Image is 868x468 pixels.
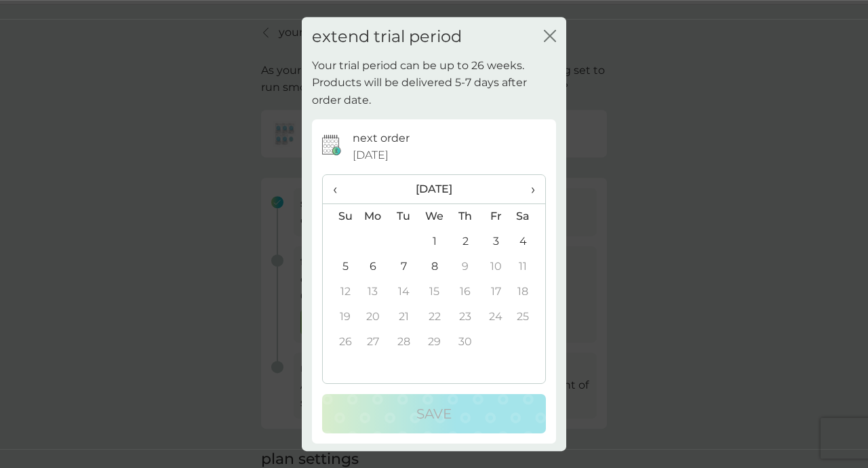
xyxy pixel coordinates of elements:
[511,203,545,229] th: Sa
[323,330,357,355] td: 26
[419,229,450,254] td: 1
[333,175,347,203] span: ‹
[389,305,419,330] td: 21
[511,229,545,254] td: 4
[312,57,556,109] p: Your trial period can be up to 26 weeks. Products will be delivered 5-7 days after order date.
[450,279,481,305] td: 16
[357,175,511,204] th: [DATE]
[323,203,357,229] th: Su
[419,254,450,279] td: 8
[481,229,511,254] td: 3
[357,254,389,279] td: 6
[357,330,389,355] td: 27
[357,203,389,229] th: Mo
[357,305,389,330] td: 20
[322,394,546,433] button: Save
[450,330,481,355] td: 30
[481,254,511,279] td: 10
[450,254,481,279] td: 9
[511,305,545,330] td: 25
[481,279,511,305] td: 17
[416,403,452,425] p: Save
[481,203,511,229] th: Fr
[389,279,419,305] td: 14
[450,305,481,330] td: 23
[511,279,545,305] td: 18
[419,203,450,229] th: We
[481,305,511,330] td: 24
[353,147,389,164] span: [DATE]
[521,175,535,203] span: ›
[323,305,357,330] td: 19
[544,30,556,44] button: close
[511,254,545,279] td: 11
[323,279,357,305] td: 12
[389,203,419,229] th: Tu
[419,330,450,355] td: 29
[450,203,481,229] th: Th
[419,305,450,330] td: 22
[323,254,357,279] td: 5
[389,254,419,279] td: 7
[353,130,410,147] p: next order
[419,279,450,305] td: 15
[450,229,481,254] td: 2
[357,279,389,305] td: 13
[312,27,462,47] h2: extend trial period
[389,330,419,355] td: 28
